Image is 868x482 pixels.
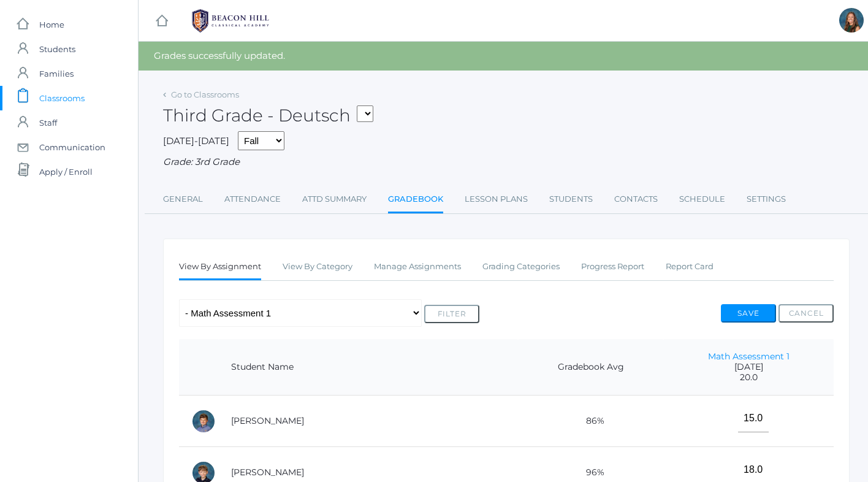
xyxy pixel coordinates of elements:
[518,339,664,396] th: Gradebook Avg
[179,254,261,281] a: View By Assignment
[482,254,560,279] a: Grading Categories
[839,8,864,33] div: Andrea Deutsch
[39,86,85,110] span: Classrooms
[747,187,786,212] a: Settings
[424,305,479,323] button: Filter
[39,159,93,184] span: Apply / Enroll
[676,372,821,383] span: 20.0
[139,42,868,71] div: Grades successfully updated.
[39,12,64,37] span: Home
[518,396,664,447] td: 86%
[614,187,658,212] a: Contacts
[302,187,367,212] a: Attd Summary
[465,187,528,212] a: Lesson Plans
[39,135,105,159] span: Communication
[708,351,790,362] a: Math Assessment 1
[191,409,216,434] div: Shiloh Canty
[219,339,518,396] th: Student Name
[721,304,776,323] button: Save
[779,304,834,323] button: Cancel
[163,106,373,125] h2: Third Grade - Deutsch
[39,61,74,86] span: Families
[171,90,239,99] a: Go to Classrooms
[283,254,352,279] a: View By Category
[231,467,304,478] a: [PERSON_NAME]
[163,135,229,147] span: [DATE]-[DATE]
[581,254,644,279] a: Progress Report
[39,37,75,61] span: Students
[163,155,850,169] div: Grade: 3rd Grade
[224,187,281,212] a: Attendance
[666,254,714,279] a: Report Card
[549,187,593,212] a: Students
[231,415,304,426] a: [PERSON_NAME]
[676,362,821,372] span: [DATE]
[163,187,203,212] a: General
[185,6,276,36] img: 1_BHCALogos-05.png
[388,187,443,213] a: Gradebook
[39,110,57,135] span: Staff
[374,254,461,279] a: Manage Assignments
[679,187,725,212] a: Schedule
